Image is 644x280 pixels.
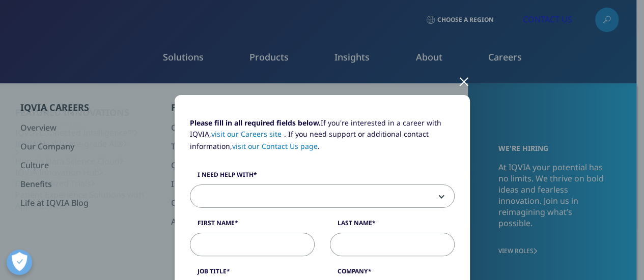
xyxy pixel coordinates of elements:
a: visit our Contact Us page [232,141,318,151]
p: If you're interested in a career with IQVIA, . If you need support or additional contact informat... [190,117,455,160]
button: Abrir preferências [7,250,32,275]
label: Last Name [330,219,455,233]
a: visit our Careers site [211,129,285,139]
strong: Please fill in all required fields below. [190,118,321,128]
label: First Name [190,219,315,233]
label: I need help with [190,170,455,184]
